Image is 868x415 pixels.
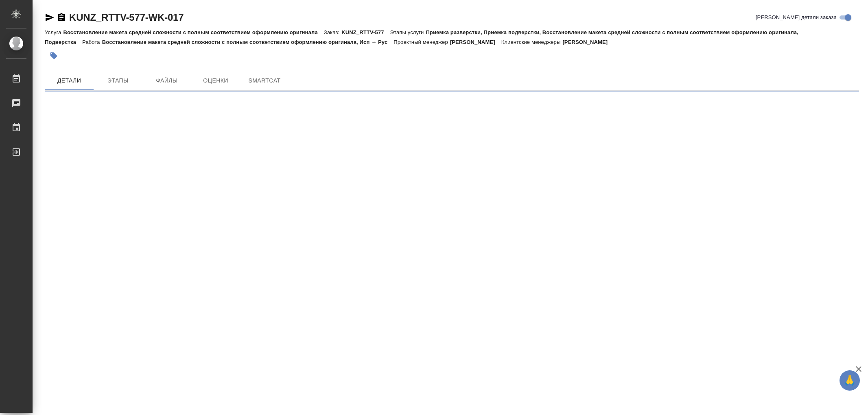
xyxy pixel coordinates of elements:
span: SmartCat [245,76,284,86]
span: Детали [50,76,89,86]
p: Услуга [45,29,63,35]
p: Проектный менеджер [394,39,450,45]
p: Работа [82,39,102,45]
button: 🙏 [840,370,860,391]
button: Скопировать ссылку [57,13,66,22]
button: Скопировать ссылку для ЯМессенджера [45,13,55,22]
p: [PERSON_NAME] [450,39,501,45]
span: Этапы [98,76,138,86]
button: Добавить тэг [45,47,63,65]
a: KUNZ_RTTV-577-WK-017 [69,12,184,23]
p: Клиентские менеджеры [501,39,563,45]
p: Этапы услуги [390,29,426,35]
span: Файлы [147,76,186,86]
p: Заказ: [324,29,341,35]
span: 🙏 [843,372,857,389]
p: Восстановление макета средней сложности с полным соответствием оформлению оригинала [63,29,324,35]
span: Оценки [196,76,235,86]
p: KUNZ_RTTV-577 [341,29,390,35]
span: [PERSON_NAME] детали заказа [756,13,837,22]
p: Восстановление макета средней сложности с полным соответствием оформлению оригинала, Исп → Рус [102,39,394,45]
p: [PERSON_NAME] [562,39,614,45]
